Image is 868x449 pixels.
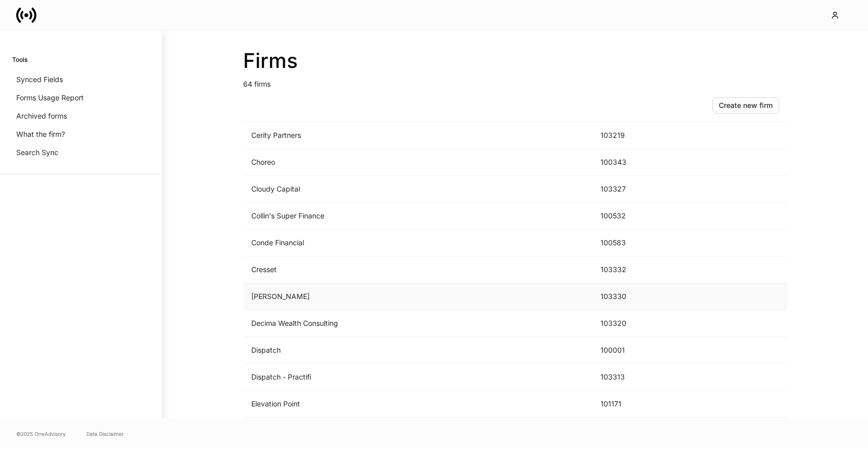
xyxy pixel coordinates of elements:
[12,143,150,162] a: Search Sync
[12,55,27,64] h6: Tools
[16,129,65,139] p: What the firm?
[592,364,670,391] td: 103313
[243,230,592,256] td: Conde Financial
[16,93,84,103] p: Forms Usage Report
[16,430,66,438] span: © 2025 OneAdvisory
[243,176,592,203] td: Cloudy Capital
[12,89,150,107] a: Forms Usage Report
[243,337,592,364] td: Dispatch
[243,203,592,230] td: Collin's Super Finance
[243,418,592,444] td: Elevatus Wealth Management
[592,391,670,418] td: 101171
[86,430,124,438] a: Data Disclaimer
[592,122,670,149] td: 103219
[243,310,592,337] td: Decima Wealth Consulting
[243,364,592,391] td: Dispatch - Practifi
[243,149,592,176] td: Choreo
[16,147,58,158] p: Search Sync
[12,107,150,125] a: Archived forms
[592,203,670,230] td: 100532
[243,391,592,418] td: Elevation Point
[243,256,592,283] td: Cresset
[243,49,787,73] h2: Firms
[592,418,670,444] td: 103307
[592,310,670,337] td: 103320
[592,256,670,283] td: 103332
[592,230,670,256] td: 100583
[243,73,787,89] p: 64 firms
[12,125,150,143] a: What the firm?
[592,337,670,364] td: 100001
[243,122,592,149] td: Cerity Partners
[12,70,150,89] a: Synced Fields
[243,283,592,310] td: [PERSON_NAME]
[592,176,670,203] td: 103327
[712,97,779,114] button: Create new firm
[592,283,670,310] td: 103330
[719,100,773,110] div: Create new firm
[592,149,670,176] td: 100343
[16,74,63,85] p: Synced Fields
[16,111,67,121] p: Archived forms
